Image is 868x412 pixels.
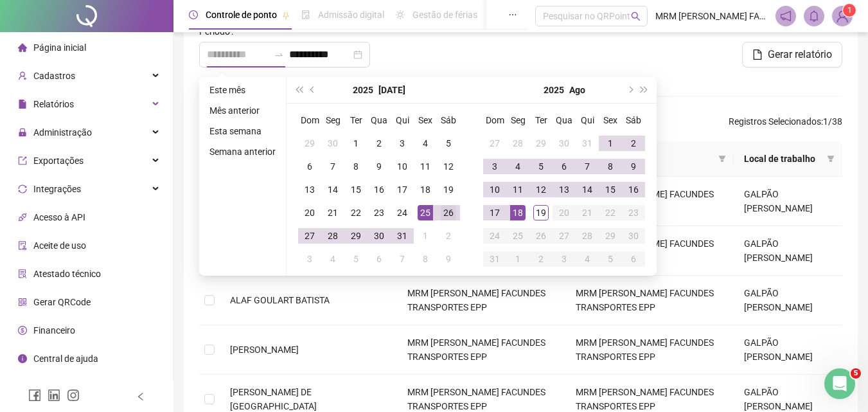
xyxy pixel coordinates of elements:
[67,389,80,402] span: instagram
[412,10,477,20] span: Gestão de férias
[33,127,92,138] span: Administração
[391,178,414,201] td: 2025-07-17
[348,136,364,151] div: 1
[576,201,599,224] td: 2025-08-21
[576,178,599,201] td: 2025-08-14
[394,182,410,197] div: 17
[394,159,410,174] div: 10
[353,77,373,103] button: year panel
[553,178,576,201] td: 2025-08-13
[441,251,456,267] div: 9
[556,251,572,267] div: 3
[622,178,645,201] td: 2025-08-16
[544,77,564,103] button: year panel
[378,77,405,103] button: month panel
[569,77,585,103] button: month panel
[441,182,456,197] div: 19
[565,325,734,375] td: MRM [PERSON_NAME] FACUNDES TRANSPORTES EPP
[394,205,410,220] div: 24
[302,228,317,244] div: 27
[441,159,456,174] div: 12
[344,201,368,224] td: 2025-07-22
[368,201,391,224] td: 2025-07-23
[487,182,502,197] div: 10
[414,109,437,132] th: Sex
[306,77,320,103] button: prev-year
[734,177,842,226] td: GALPÃO [PERSON_NAME]
[230,345,299,355] span: [PERSON_NAME]
[397,325,565,375] td: MRM [PERSON_NAME] FACUNDES TRANSPORTES EPP
[437,155,460,178] td: 2025-07-12
[437,201,460,224] td: 2025-07-26
[556,182,572,197] div: 13
[576,155,599,178] td: 2025-08-07
[729,116,821,127] span: Registros Selecionados
[487,136,502,151] div: 27
[368,155,391,178] td: 2025-07-09
[274,49,284,60] span: to
[418,182,433,197] div: 18
[843,4,856,17] sup: Atualize o seu contato no menu Meus Dados
[301,10,310,19] span: file-done
[33,99,74,109] span: Relatórios
[368,178,391,201] td: 2025-07-16
[371,228,387,244] div: 30
[321,109,344,132] th: Seg
[553,247,576,271] td: 2025-09-03
[851,368,861,379] span: 5
[298,178,321,201] td: 2025-07-13
[847,6,852,15] span: 1
[204,123,281,139] li: Esta semana
[394,251,410,267] div: 7
[533,136,549,151] div: 29
[344,178,368,201] td: 2025-07-15
[716,149,729,168] span: filter
[318,10,384,20] span: Admissão digital
[580,182,595,197] div: 14
[344,247,368,271] td: 2025-08-05
[33,42,86,53] span: Página inicial
[371,205,387,220] div: 23
[274,49,284,60] span: swap-right
[529,155,553,178] td: 2025-08-05
[371,136,387,151] div: 2
[576,109,599,132] th: Qui
[18,184,27,193] span: sync
[506,224,529,247] td: 2025-08-25
[18,213,27,222] span: api
[48,389,60,402] span: linkedin
[414,132,437,155] td: 2025-07-04
[533,182,549,197] div: 12
[396,10,405,19] span: sun
[33,212,85,222] span: Acesso à API
[391,155,414,178] td: 2025-07-10
[204,82,281,98] li: Este mês
[292,77,306,103] button: super-prev-year
[136,392,145,401] span: left
[302,205,317,220] div: 20
[556,228,572,244] div: 27
[371,159,387,174] div: 9
[626,159,641,174] div: 9
[718,155,726,163] span: filter
[394,228,410,244] div: 31
[622,224,645,247] td: 2025-08-30
[441,205,456,220] div: 26
[33,240,86,251] span: Aceite de uso
[780,10,792,22] span: notification
[391,132,414,155] td: 2025-07-03
[189,10,198,19] span: clock-circle
[556,205,572,220] div: 20
[33,156,84,166] span: Exportações
[487,205,502,220] div: 17
[302,159,317,174] div: 6
[321,224,344,247] td: 2025-07-28
[302,251,317,267] div: 3
[414,224,437,247] td: 2025-08-01
[576,224,599,247] td: 2025-08-28
[391,247,414,271] td: 2025-08-07
[655,9,768,23] span: MRM [PERSON_NAME] FACUNDES TRANSPORTES EPP
[325,251,341,267] div: 4
[391,224,414,247] td: 2025-07-31
[824,368,855,399] iframe: Intercom live chat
